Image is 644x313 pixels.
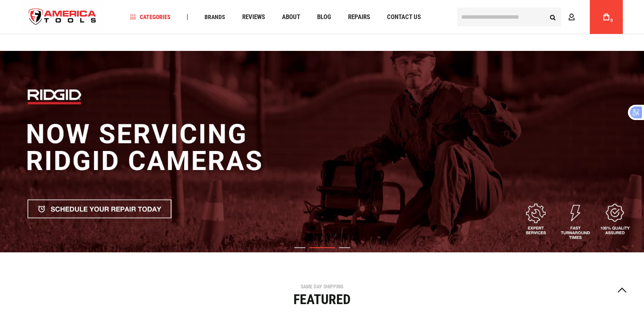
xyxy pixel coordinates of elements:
[611,18,613,23] span: 0
[348,14,370,20] span: Repairs
[19,284,625,289] div: SAME DAY SHIPPING
[22,1,104,33] img: America Tools
[313,11,335,23] a: Blog
[317,14,331,20] span: Blog
[242,14,265,20] span: Reviews
[387,14,421,20] span: Contact Us
[201,11,229,23] a: Brands
[344,11,374,23] a: Repairs
[130,14,171,20] span: Categories
[19,293,625,306] div: Featured
[126,11,174,23] a: Categories
[238,11,269,23] a: Reviews
[383,11,425,23] a: Contact Us
[22,1,104,33] a: store logo
[205,14,225,20] span: Brands
[282,14,300,20] span: About
[278,11,304,23] a: About
[545,9,561,25] button: Search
